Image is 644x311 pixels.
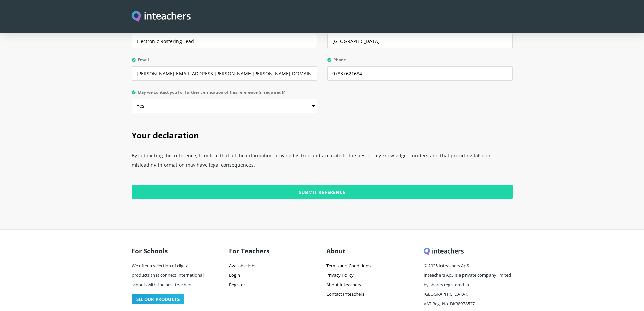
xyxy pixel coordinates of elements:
a: About Inteachers [326,282,361,288]
a: Visit this site's homepage [132,11,191,23]
label: May we contact you for further verification of this reference (if required)? [132,90,317,99]
a: Contact Inteachers [326,291,364,297]
p: © 2025 Inteachers ApS. Inteachers ApS is a private company limited by shares registered in [GEOGR... [424,258,513,310]
h3: Inteachers [424,244,513,258]
label: Email [132,58,317,66]
a: Available Jobs [229,263,256,269]
a: Terms and Conditions [326,263,371,269]
p: We offer a selection of digital products that connect international schools with the best teachers. [132,258,207,291]
a: See our products [132,294,185,304]
h3: For Teachers [229,244,318,258]
input: Submit Reference [132,185,513,199]
p: By submitting this reference, I confirm that all the information provided is true and accurate to... [132,148,513,177]
a: Register [229,282,245,288]
span: Your declaration [132,130,199,141]
img: Inteachers [132,11,191,23]
a: Login [229,272,240,278]
label: Phone [327,58,513,66]
h3: For Schools [132,244,207,258]
h3: About [326,244,415,258]
a: Privacy Policy [326,272,354,278]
